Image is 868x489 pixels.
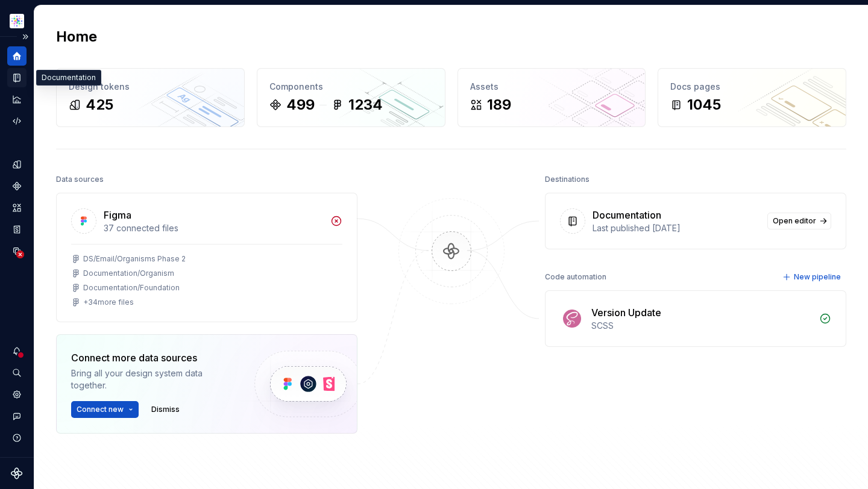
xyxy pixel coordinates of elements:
[71,401,139,418] button: Connect new
[104,208,131,222] div: Figma
[7,406,27,426] button: Contact support
[458,68,646,127] a: Assets189
[7,241,27,261] a: Data sources
[56,27,97,46] h2: Home
[779,269,846,285] button: New pipeline
[773,216,816,226] span: Open editor
[17,28,34,45] button: Expand sidebar
[56,171,104,188] div: Data sources
[83,254,186,264] div: DS/Email/Organisms Phase 2
[591,305,661,320] div: Version Update
[591,320,812,332] div: SCSS
[348,95,383,114] div: 1234
[77,405,124,414] span: Connect new
[487,95,511,114] div: 189
[7,363,27,382] button: Search ⌘K
[286,95,315,114] div: 499
[104,222,323,234] div: 37 connected files
[7,220,27,239] a: Storybook stories
[7,111,27,131] a: Code automation
[593,208,661,222] div: Documentation
[10,14,24,28] img: b2369ad3-f38c-46c1-b2a2-f2452fdbdcd2.png
[269,81,433,93] div: Components
[767,213,831,229] a: Open editor
[7,68,27,87] a: Documentation
[545,269,606,285] div: Code automation
[794,272,841,282] span: New pipeline
[7,90,27,109] a: Analytics
[7,341,27,361] button: Notifications
[687,95,721,114] div: 1045
[7,385,27,404] a: Settings
[83,283,180,293] div: Documentation/Foundation
[670,81,834,93] div: Docs pages
[7,176,27,196] a: Components
[470,81,634,93] div: Assets
[83,297,134,307] div: + 34 more files
[11,467,23,479] svg: Supernova Logo
[86,95,113,114] div: 425
[71,367,234,391] div: Bring all your design system data together.
[151,405,180,414] span: Dismiss
[658,68,846,127] a: Docs pages1045
[146,401,185,418] button: Dismiss
[56,193,357,322] a: Figma37 connected filesDS/Email/Organisms Phase 2Documentation/OrganismDocumentation/Foundation+3...
[7,198,27,217] a: Assets
[83,269,174,278] div: Documentation/Organism
[56,68,245,127] a: Design tokens425
[593,222,760,234] div: Last published [DATE]
[7,46,27,66] a: Home
[545,171,590,188] div: Destinations
[7,155,27,174] a: Design tokens
[71,350,234,365] div: Connect more data sources
[69,81,232,93] div: Design tokens
[257,68,445,127] a: Components4991234
[36,70,101,86] div: Documentation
